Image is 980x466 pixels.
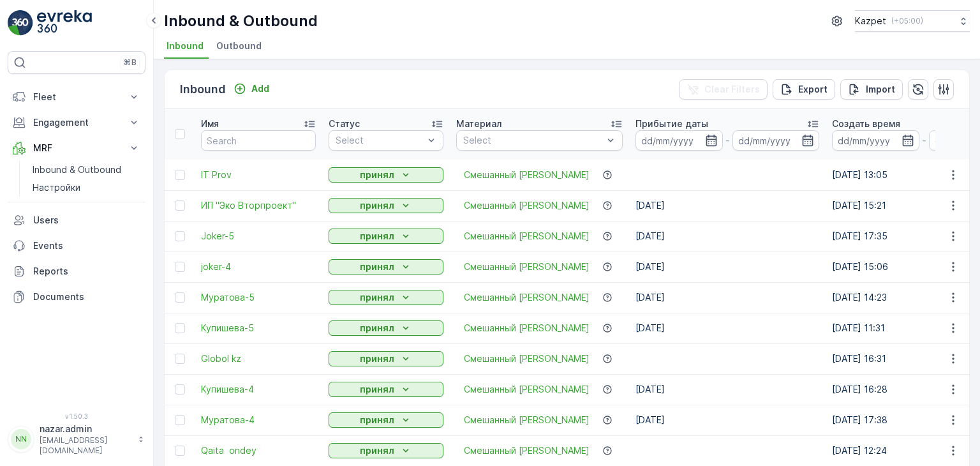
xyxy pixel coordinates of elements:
[832,130,919,151] input: dd/mm/yyyy
[33,142,120,154] p: MRF
[40,435,131,456] p: [EMAIL_ADDRESS][DOMAIN_NAME]
[8,110,145,135] button: Engagement
[629,313,826,343] td: [DATE]
[201,169,316,181] a: IT Prov
[8,412,145,420] span: v 1.50.3
[33,116,120,129] p: Engagement
[464,230,590,243] a: Смешанный ПЭТ
[37,10,92,36] img: logo_light-DOdMpM7g.png
[201,383,316,396] a: Купишева-4
[635,130,723,151] input: dd/mm/yyyy
[167,40,204,52] span: Inbound
[27,179,145,197] a: Настройки
[33,239,140,252] p: Events
[329,320,443,336] button: принял
[866,83,895,96] p: Import
[329,167,443,183] button: принял
[329,259,443,274] button: принял
[33,214,140,227] p: Users
[8,423,145,456] button: NNnazar.admin[EMAIL_ADDRESS][DOMAIN_NAME]
[464,414,590,426] a: Смешанный ПЭТ
[464,291,590,304] span: Смешанный [PERSON_NAME]
[175,354,185,364] div: Toggle Row Selected
[635,117,708,130] p: Прибытие даты
[464,444,590,457] a: Смешанный ПЭТ
[329,229,443,244] button: принял
[27,161,145,179] a: Inbound & Outbound
[201,117,219,130] p: Имя
[329,443,443,458] button: принял
[201,352,316,365] a: Globol kz
[629,374,826,405] td: [DATE]
[360,291,394,304] p: принял
[201,444,316,457] span: Qaita ondey
[891,16,923,26] p: ( +05:00 )
[464,169,590,181] span: Смешанный [PERSON_NAME]
[464,444,590,457] span: Смешанный [PERSON_NAME]
[464,322,590,334] a: Смешанный ПЭТ
[201,230,316,243] a: Joker-5
[251,82,269,95] p: Add
[201,414,316,426] a: Муратова-4
[11,429,31,449] div: NN
[329,198,443,213] button: принял
[360,260,394,273] p: принял
[201,291,316,304] a: Муратова-5
[464,352,590,365] span: Смешанный [PERSON_NAME]
[175,292,185,303] div: Toggle Row Selected
[33,181,80,194] p: Настройки
[336,134,424,147] p: Select
[732,130,820,151] input: dd/mm/yyyy
[360,352,394,365] p: принял
[832,117,900,130] p: Создать время
[456,117,501,130] p: Материал
[464,291,590,304] a: Смешанный ПЭТ
[175,446,185,456] div: Toggle Row Selected
[679,79,768,100] button: Clear Filters
[175,231,185,241] div: Toggle Row Selected
[175,200,185,211] div: Toggle Row Selected
[464,260,590,273] a: Смешанный ПЭТ
[175,170,185,180] div: Toggle Row Selected
[773,79,835,100] button: Export
[201,199,316,212] a: ИП "Эко Вторпроект"
[8,233,145,259] a: Events
[464,199,590,212] span: Смешанный [PERSON_NAME]
[201,260,316,273] a: joker-4
[360,414,394,426] p: принял
[360,322,394,334] p: принял
[329,382,443,397] button: принял
[175,415,185,425] div: Toggle Row Selected
[798,83,828,96] p: Export
[164,11,318,31] p: Inbound & Outbound
[124,57,137,68] p: ⌘B
[855,15,886,27] p: Kazpet
[629,405,826,435] td: [DATE]
[329,351,443,366] button: принял
[8,135,145,161] button: MRF
[201,322,316,334] a: Купишева-5
[464,322,590,334] span: Смешанный [PERSON_NAME]
[464,260,590,273] span: Смешанный [PERSON_NAME]
[175,384,185,395] div: Toggle Row Selected
[8,207,145,233] a: Users
[464,230,590,243] span: Смешанный [PERSON_NAME]
[180,80,226,98] p: Inbound
[175,262,185,272] div: Toggle Row Selected
[464,414,590,426] span: Смешанный [PERSON_NAME]
[8,84,145,110] button: Fleet
[33,91,120,103] p: Fleet
[360,383,394,396] p: принял
[629,282,826,313] td: [DATE]
[464,383,590,396] a: Смешанный ПЭТ
[360,444,394,457] p: принял
[216,40,262,52] span: Outbound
